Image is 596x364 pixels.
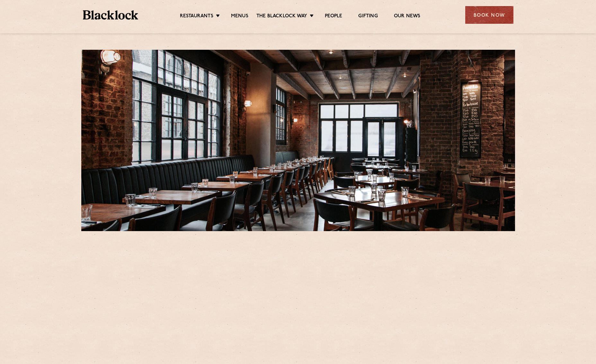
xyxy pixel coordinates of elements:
[465,6,513,24] div: Book Now
[256,13,307,20] a: The Blacklock Way
[358,13,378,20] a: Gifting
[180,13,213,20] a: Restaurants
[83,10,138,20] img: BL_Textured_Logo-footer-cropped.svg
[231,13,248,20] a: Menus
[394,13,421,20] a: Our News
[325,13,342,20] a: People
